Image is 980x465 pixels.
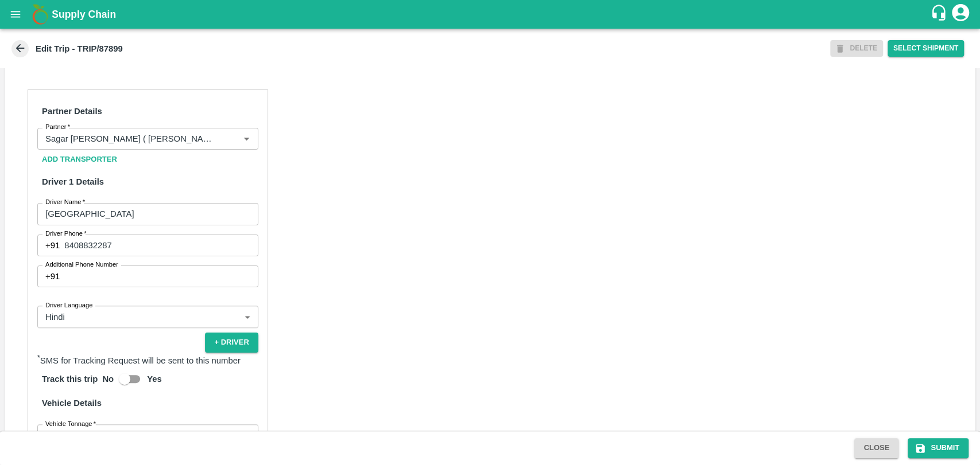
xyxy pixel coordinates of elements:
[45,300,92,310] label: Driver Language
[37,353,258,367] p: SMS for Tracking Request will be sent to this number
[37,150,122,170] button: Add Transporter
[950,2,971,26] div: account of current user
[45,429,55,442] p: 8T
[41,131,221,146] input: Select Partner
[45,239,60,252] p: +91
[42,107,102,116] strong: Partner Details
[45,229,87,239] label: Driver Phone
[45,123,70,132] label: Partner
[205,333,258,353] button: + Driver
[45,419,96,428] label: Vehicle Tonnage
[45,270,60,283] p: +91
[52,6,930,22] a: Supply Chain
[36,44,123,53] b: Edit Trip - TRIP/87899
[52,9,116,20] b: Supply Chain
[45,311,65,323] p: Hindi
[42,177,104,186] strong: Driver 1 Details
[2,1,29,28] button: open drawer
[854,438,898,458] button: Close
[42,398,102,408] strong: Vehicle Details
[930,4,950,25] div: customer-support
[239,131,254,146] button: Open
[45,198,85,207] label: Driver Name
[147,374,162,384] b: Yes
[908,438,969,458] button: Submit
[37,367,102,391] h6: Track this trip
[45,260,118,269] label: Additional Phone Number
[29,3,52,26] img: logo
[888,40,964,57] button: Select Shipment
[102,373,114,385] p: No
